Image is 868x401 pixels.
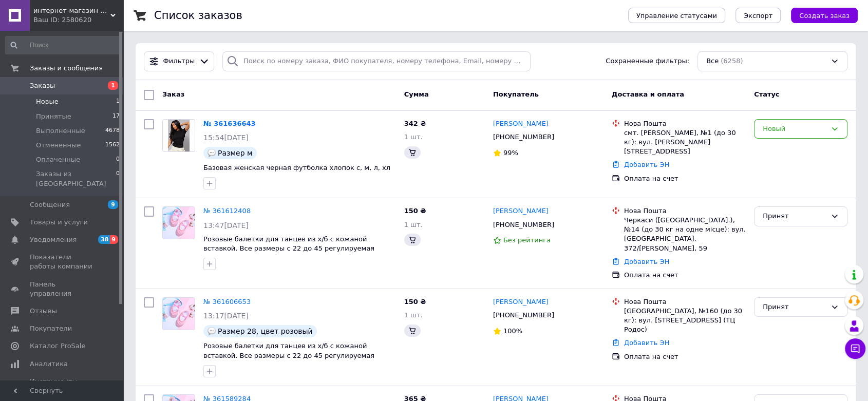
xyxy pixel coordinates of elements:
span: Заказы из [GEOGRAPHIC_DATA] [36,169,116,188]
span: Сохраненные фильтры: [606,56,689,66]
span: Отмененные [36,141,81,150]
span: 4678 [105,126,120,136]
span: Товары и услуги [30,218,88,227]
button: Создать заказ [791,8,858,23]
span: Размер 28, цвет розовый [218,327,313,335]
button: Управление статусами [628,8,725,23]
div: Принят [763,211,826,222]
div: Нова Пошта [624,297,746,307]
button: Чат с покупателем [845,338,865,359]
span: Покупатель [493,90,539,98]
span: 1 шт. [404,311,423,319]
a: Добавить ЭН [624,161,669,168]
div: Черкаси ([GEOGRAPHIC_DATA].), №14 (до 30 кг на одне місце): вул. [GEOGRAPHIC_DATA], 372/[PERSON_N... [624,216,746,253]
a: № 361636643 [203,120,256,127]
input: Поиск [5,36,121,54]
span: Статус [754,90,780,98]
a: [PERSON_NAME] [493,297,549,307]
span: Фильтры [163,56,195,66]
a: [PERSON_NAME] [493,119,549,129]
div: Оплата на счет [624,174,746,183]
div: [PHONE_NUMBER] [491,309,556,322]
span: 100% [503,327,522,335]
span: 38 [98,235,110,244]
div: Оплата на счет [624,271,746,280]
span: 1 [116,97,120,106]
span: Выполненные [36,126,85,136]
div: Принят [763,302,826,313]
div: [PHONE_NUMBER] [491,218,556,232]
span: Принятые [36,112,71,121]
div: [GEOGRAPHIC_DATA], №160 (до 30 кг): вул. [STREET_ADDRESS] (ТЦ Родос) [624,307,746,335]
h1: Список заказов [154,9,242,22]
img: :speech_balloon: [207,149,216,157]
span: Аналитика [30,359,68,369]
span: Размер м [218,149,253,157]
span: 150 ₴ [404,207,426,215]
span: Сумма [404,90,429,98]
a: Фото товару [162,119,195,152]
span: 13:47[DATE] [203,221,249,230]
span: Покупатели [30,324,72,333]
span: 99% [503,149,518,157]
span: 17 [112,112,120,121]
span: Создать заказ [799,12,850,20]
span: Доставка и оплата [612,90,684,98]
span: Розовые балетки для танцев из х/б с кожаной вставкой. Все размеры с 22 до 45 регулируемая ширина ... [203,235,374,262]
span: Оплаченные [36,155,80,164]
div: [PHONE_NUMBER] [491,130,556,144]
span: 0 [116,169,120,188]
a: Добавить ЭН [624,258,669,265]
a: Фото товару [162,297,195,330]
div: Ваш ID: 2580620 [33,15,123,25]
span: 9 [108,200,118,209]
span: Новые [36,97,59,106]
span: 15:54[DATE] [203,133,249,142]
div: Новый [763,124,826,135]
span: Заказы [30,81,55,90]
img: :speech_balloon: [207,327,216,335]
span: 0 [116,155,120,164]
span: Сообщения [30,200,70,209]
span: Без рейтинга [503,236,551,244]
img: Фото товару [163,298,195,330]
span: Инструменты вебмастера и SEO [30,377,95,395]
a: Розовые балетки для танцев из х/б с кожаной вставкой. Все размеры с 22 до 45 регулируемая ширина ... [203,342,374,369]
span: Все [706,56,719,66]
span: интернет-магазин «Rasto» [33,6,110,15]
span: Заказы и сообщения [30,64,103,73]
span: Управление статусами [636,12,717,20]
img: Фото товару [163,207,195,239]
span: Уведомления [30,235,77,244]
span: 150 ₴ [404,298,426,305]
a: [PERSON_NAME] [493,206,549,216]
a: Фото товару [162,206,195,239]
span: 13:17[DATE] [203,312,249,320]
span: Отзывы [30,307,57,316]
a: Базовая женская черная футболка хлопок с, м, л, хл [203,164,390,171]
span: (6258) [721,57,743,65]
span: Панель управления [30,280,95,298]
div: Нова Пошта [624,206,746,216]
span: 1 [108,81,118,90]
img: Фото товару [168,120,190,151]
a: Создать заказ [781,11,858,19]
button: Экспорт [735,8,781,23]
div: смт. [PERSON_NAME], №1 (до 30 кг): вул. [PERSON_NAME][STREET_ADDRESS] [624,128,746,157]
input: Поиск по номеру заказа, ФИО покупателя, номеру телефона, Email, номеру накладной [222,51,531,71]
span: Экспорт [744,12,772,20]
span: 1 шт. [404,221,423,228]
span: Каталог ProSale [30,341,85,351]
span: Показатели работы компании [30,253,95,271]
span: Заказ [162,90,184,98]
a: Добавить ЭН [624,339,669,347]
a: № 361612408 [203,207,251,215]
div: Оплата на счет [624,352,746,361]
span: 9 [110,235,118,244]
a: № 361606653 [203,298,251,305]
div: Нова Пошта [624,119,746,128]
span: 342 ₴ [404,120,426,127]
span: 1562 [105,141,120,150]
